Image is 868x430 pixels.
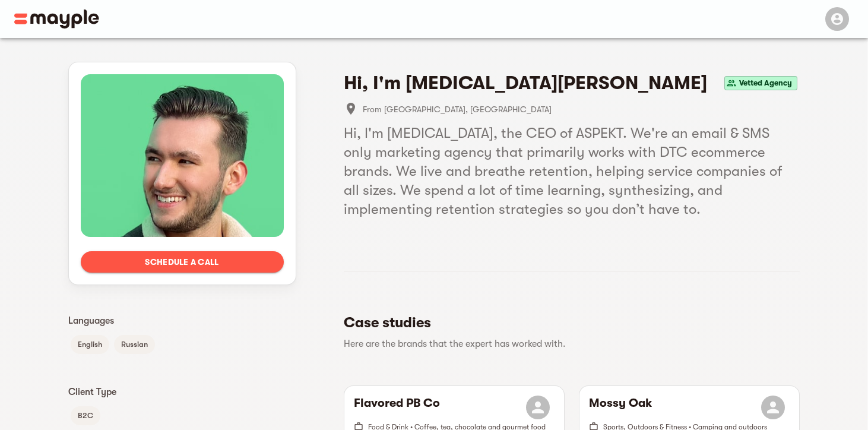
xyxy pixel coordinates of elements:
h5: Hi, I'm [MEDICAL_DATA], the CEO of ASPEKT. We're an email & SMS only marketing agency that primar... [344,124,800,219]
span: Schedule a call [90,255,274,269]
p: Here are the brands that the expert has worked with. [344,337,790,351]
span: Russian [114,337,155,352]
h6: Mossy Oak [589,396,652,419]
span: Vetted Agency [734,76,797,90]
h4: Hi, I'm [MEDICAL_DATA][PERSON_NAME] [344,71,707,95]
span: English [71,337,109,352]
span: B2C [71,409,100,423]
button: Schedule a call [81,251,284,273]
h6: Flavored PB Co [354,396,440,419]
span: From [GEOGRAPHIC_DATA], [GEOGRAPHIC_DATA] [363,102,800,116]
p: Languages [68,314,296,328]
h5: Case studies [344,313,790,332]
span: Menu [818,13,854,23]
p: Client Type [68,385,296,399]
img: Main logo [14,10,99,29]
